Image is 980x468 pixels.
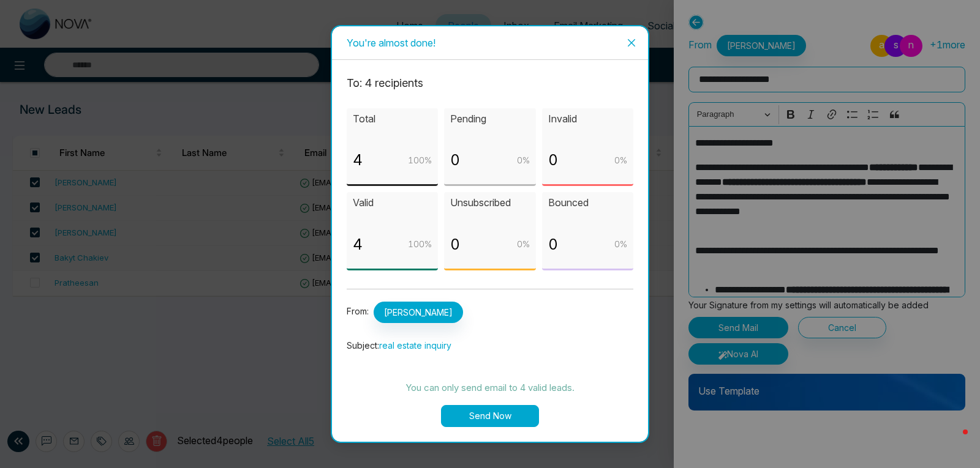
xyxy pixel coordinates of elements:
p: 4 [353,149,363,172]
p: Unsubscribed [450,195,529,210]
p: Total [353,111,432,127]
p: 0 [548,149,558,172]
p: To: 4 recipient s [347,75,633,92]
p: 0 % [614,154,627,167]
p: Subject: [347,339,633,352]
p: 100 % [408,237,432,251]
p: 0 [548,233,558,256]
p: Valid [353,195,432,210]
button: Send Now [441,405,539,427]
p: From: [347,302,633,323]
span: [PERSON_NAME] [374,302,463,323]
p: 0 % [517,237,530,251]
button: Close [615,26,648,59]
iframe: Intercom live chat [938,426,968,456]
p: Bounced [548,195,627,210]
p: 0 % [517,154,530,167]
p: 0 [450,149,460,172]
span: real estate inquiry [379,340,451,351]
p: Invalid [548,111,627,127]
p: 0 % [614,237,627,251]
div: You're almost done! [347,36,633,50]
p: You can only send email to 4 valid leads. [347,381,633,395]
p: 4 [353,233,363,256]
p: 100 % [408,154,432,167]
p: 0 [450,233,460,256]
p: Pending [450,111,529,127]
span: close [627,38,636,48]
